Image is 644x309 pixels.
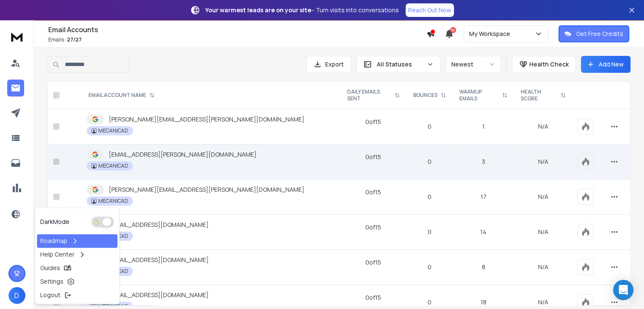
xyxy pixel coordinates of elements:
[8,29,25,44] img: logo
[347,88,392,102] p: DAILY EMAILS SENT
[453,250,514,285] td: 8
[365,153,381,161] div: 0 of 15
[365,258,381,267] div: 0 of 15
[412,228,448,236] p: 0
[450,27,456,33] span: 50
[529,60,569,69] p: Health Check
[109,256,209,264] p: [EMAIL_ADDRESS][DOMAIN_NAME]
[109,115,304,124] p: [PERSON_NAME][EMAIL_ADDRESS][PERSON_NAME][DOMAIN_NAME]
[306,56,351,73] button: Export
[205,6,399,14] p: – Turn visits into conversations
[67,36,82,43] span: 27 / 27
[40,218,69,226] p: Dark Mode
[98,163,128,169] p: MECANICAD
[576,30,623,38] p: Get Free Credits
[40,237,67,245] p: Roadmap
[512,56,576,73] button: Health Check
[109,291,209,299] p: [EMAIL_ADDRESS][DOMAIN_NAME]
[469,30,514,38] p: My Workspace
[453,144,514,179] td: 3
[519,263,567,271] p: N/A
[40,291,61,299] p: Logout
[412,298,448,306] p: 0
[453,109,514,144] td: 1
[459,88,499,102] p: WARMUP EMAILS
[446,56,501,73] button: Newest
[109,221,209,229] p: [EMAIL_ADDRESS][DOMAIN_NAME]
[48,36,426,43] p: Emails :
[519,193,567,201] p: N/A
[8,287,25,304] button: D
[365,223,381,232] div: 0 of 15
[37,261,117,275] a: Guides
[453,179,514,215] td: 17
[408,6,451,14] p: Reach Out Now
[412,157,448,166] p: 0
[521,88,557,102] p: HEALTH SCORE
[453,215,514,250] td: 14
[88,92,155,99] div: EMAIL ACCOUNT NAME
[109,185,304,194] p: [PERSON_NAME][EMAIL_ADDRESS][PERSON_NAME][DOMAIN_NAME]
[613,280,633,300] div: Open Intercom Messenger
[40,277,64,286] p: Settings
[109,150,257,159] p: [EMAIL_ADDRESS][PERSON_NAME][DOMAIN_NAME]
[365,188,381,196] div: 0 of 15
[205,6,311,14] strong: Your warmest leads are on your site
[412,263,448,271] p: 0
[412,122,448,131] p: 0
[40,264,60,272] p: Guides
[48,25,426,35] h1: Email Accounts
[412,193,448,201] p: 0
[37,275,117,288] a: Settings
[519,298,567,306] p: N/A
[37,248,117,261] a: Help Center
[365,118,381,126] div: 0 of 15
[98,127,128,134] p: MECANICAD
[377,60,423,69] p: All Statuses
[519,122,567,131] p: N/A
[558,25,629,42] button: Get Free Credits
[406,3,454,17] a: Reach Out Now
[365,293,381,302] div: 0 of 15
[40,250,75,259] p: Help Center
[98,198,128,204] p: MECANICAD
[519,228,567,236] p: N/A
[413,92,437,99] p: BOUNCES
[519,157,567,166] p: N/A
[581,56,630,73] button: Add New
[37,234,117,248] a: Roadmap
